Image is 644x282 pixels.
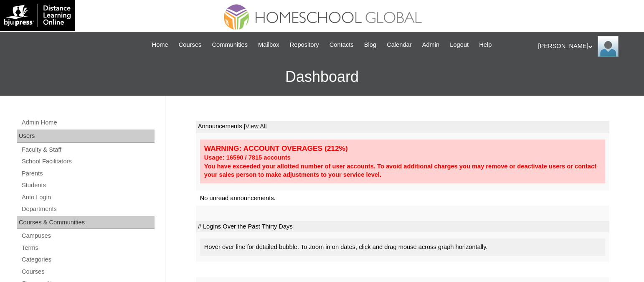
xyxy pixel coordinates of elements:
div: WARNING: ACCOUNT OVERAGES (212%) [204,144,601,153]
a: Calendar [383,40,416,50]
span: Admin [422,40,440,50]
div: You have exceeded your allotted number of user accounts. To avoid additional charges you may remo... [204,162,601,179]
a: Contacts [325,40,358,50]
span: Contacts [330,40,354,50]
a: Admin Home [21,117,155,128]
span: Help [479,40,492,50]
td: # Logins Over the Past Thirty Days [196,221,609,233]
a: Courses [21,267,155,277]
strong: Usage: 16590 / 7815 accounts [204,154,291,161]
a: Terms [21,243,155,253]
span: Logout [450,40,469,50]
a: Repository [286,40,323,50]
a: Logout [446,40,473,50]
span: Blog [364,40,376,50]
a: Departments [21,204,155,214]
img: logo-white.png [4,4,71,27]
span: Repository [290,40,319,50]
h3: Dashboard [4,58,640,96]
a: Campuses [21,231,155,241]
td: Announcements | [196,121,609,132]
a: Mailbox [254,40,284,50]
div: Users [17,130,155,143]
span: Communities [212,40,248,50]
span: Mailbox [258,40,279,50]
a: Help [475,40,496,50]
a: Parents [21,168,155,179]
a: Auto Login [21,192,155,203]
a: Faculty & Staff [21,145,155,155]
td: No unread announcements. [196,191,609,206]
a: Admin [418,40,444,50]
a: Home [148,40,172,50]
span: Home [152,40,168,50]
a: Students [21,180,155,191]
div: Courses & Communities [17,216,155,229]
div: Hover over line for detailed bubble. To zoom in on dates, click and drag mouse across graph horiz... [200,239,605,256]
span: Courses [179,40,202,50]
a: School Facilitators [21,156,155,167]
div: [PERSON_NAME] [538,36,636,57]
img: Leslie Samaniego [598,36,619,57]
a: Categories [21,254,155,265]
a: View All [246,123,267,130]
a: Courses [175,40,206,50]
span: Calendar [387,40,411,50]
a: Blog [360,40,380,50]
a: Communities [208,40,252,50]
